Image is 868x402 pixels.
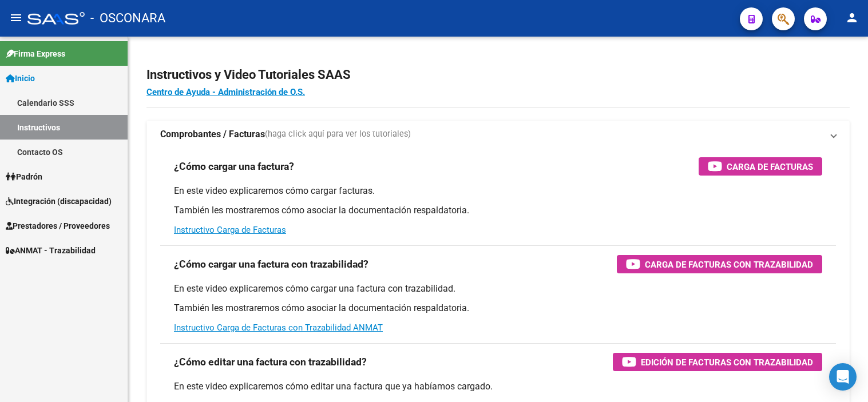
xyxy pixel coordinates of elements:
[174,185,822,197] p: En este video explicaremos cómo cargar facturas.
[174,282,822,295] p: En este video explicaremos cómo cargar una factura con trazabilidad.
[160,128,265,141] strong: Comprobantes / Facturas
[6,170,42,183] span: Padrón
[6,220,110,232] span: Prestadores / Proveedores
[845,11,859,25] mat-icon: person
[174,158,294,174] h3: ¿Cómo cargar una factura?
[645,257,813,272] span: Carga de Facturas con Trazabilidad
[6,72,35,85] span: Inicio
[174,380,822,393] p: En este video explicaremos cómo editar una factura que ya habíamos cargado.
[174,323,383,333] a: Instructivo Carga de Facturas con Trazabilidad ANMAT
[174,204,822,217] p: También les mostraremos cómo asociar la documentación respaldatoria.
[174,256,368,272] h3: ¿Cómo cargar una factura con trazabilidad?
[174,225,286,235] a: Instructivo Carga de Facturas
[699,157,822,176] button: Carga de Facturas
[6,244,96,257] span: ANMAT - Trazabilidad
[613,353,822,371] button: Edición de Facturas con Trazabilidad
[829,363,857,391] div: Open Intercom Messenger
[727,160,813,174] span: Carga de Facturas
[641,355,813,369] span: Edición de Facturas con Trazabilidad
[6,195,112,208] span: Integración (discapacidad)
[617,255,822,273] button: Carga de Facturas con Trazabilidad
[174,354,367,370] h3: ¿Cómo editar una factura con trazabilidad?
[146,121,850,148] mat-expansion-panel-header: Comprobantes / Facturas(haga click aquí para ver los tutoriales)
[146,87,305,97] a: Centro de Ayuda - Administración de O.S.
[265,128,411,141] span: (haga click aquí para ver los tutoriales)
[90,6,165,31] span: - OSCONARA
[9,11,23,25] mat-icon: menu
[6,47,65,60] span: Firma Express
[174,302,822,315] p: También les mostraremos cómo asociar la documentación respaldatoria.
[146,64,850,86] h2: Instructivos y Video Tutoriales SAAS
